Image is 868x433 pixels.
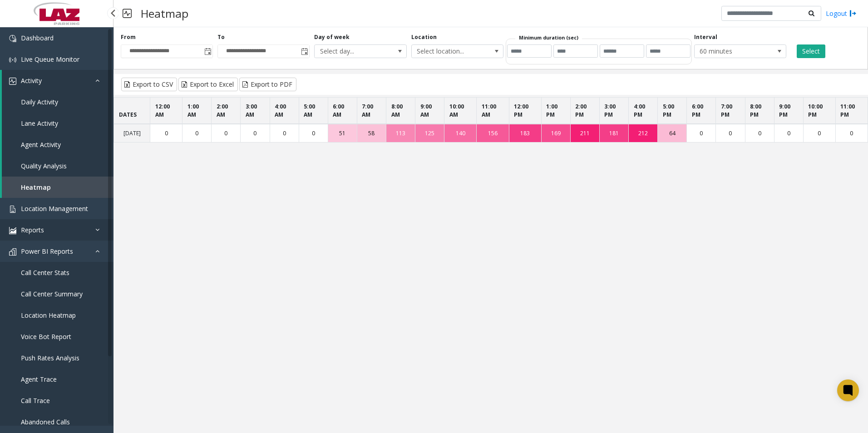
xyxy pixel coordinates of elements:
[21,55,79,64] span: Live Queue Monitor
[509,124,541,143] td: 183
[299,45,309,58] span: Toggle popup
[150,124,182,143] td: 0
[21,311,76,320] span: Location Heatmap
[509,98,541,124] th: 12:00 PM
[570,98,599,124] th: 2:00 PM
[21,183,51,192] span: Heatmap
[541,124,570,143] td: 169
[415,124,444,143] td: 125
[803,98,835,124] th: 10:00 PM
[599,124,628,143] td: 181
[599,98,628,124] th: 3:00 PM
[241,98,270,124] th: 3:00 AM
[412,45,485,58] span: Select location...
[21,375,57,384] span: Agent Trace
[182,124,212,143] td: 0
[2,177,113,198] a: Heatmap
[357,98,386,124] th: 7:00 AM
[21,354,79,362] span: Push Rates Analysis
[687,98,716,124] th: 6:00 PM
[239,78,296,91] button: Export to PDF
[386,124,415,143] td: 113
[21,332,71,341] span: Voice Bot Report
[121,33,136,41] label: From
[21,162,67,170] span: Quality Analysis
[477,98,509,124] th: 11:00 AM
[9,56,16,64] img: 'icon'
[123,2,132,25] img: pageIcon
[9,227,16,234] img: 'icon'
[136,2,193,25] h3: Heatmap
[328,124,357,143] td: 51
[716,98,745,124] th: 7:00 PM
[21,119,58,128] span: Lane Activity
[803,124,835,143] td: 0
[2,91,113,113] a: Daily Activity
[444,98,477,124] th: 10:00 AM
[21,268,69,277] span: Call Center Stats
[716,124,745,143] td: 0
[217,33,225,41] label: To
[212,124,241,143] td: 0
[570,124,599,143] td: 211
[178,78,238,91] button: Export to Excel
[270,98,299,124] th: 4:00 AM
[774,124,803,143] td: 0
[541,98,570,124] th: 1:00 PM
[835,98,868,124] th: 11:00 PM
[21,140,61,149] span: Agent Activity
[241,124,270,143] td: 0
[314,33,350,41] label: Day of week
[797,44,825,58] button: Select
[21,204,88,213] span: Location Management
[328,98,357,124] th: 6:00 AM
[121,78,177,91] button: Export to CSV
[411,33,437,41] label: Location
[299,124,328,143] td: 0
[270,124,299,143] td: 0
[658,98,687,124] th: 5:00 PM
[658,124,687,143] td: 64
[150,98,182,124] th: 12:00 AM
[21,34,54,42] span: Dashboard
[694,33,717,41] label: Interval
[2,134,113,155] a: Agent Activity
[9,35,16,42] img: 'icon'
[2,113,113,134] a: Lane Activity
[849,9,857,18] img: logout
[21,98,58,106] span: Daily Activity
[835,124,868,143] td: 0
[299,98,328,124] th: 5:00 AM
[21,418,70,426] span: Abandoned Calls
[212,98,241,124] th: 2:00 AM
[774,98,803,124] th: 9:00 PM
[745,124,774,143] td: 0
[21,247,73,256] span: Power BI Reports
[21,290,83,298] span: Call Center Summary
[9,78,16,85] img: 'icon'
[9,248,16,256] img: 'icon'
[629,124,658,143] td: 212
[9,206,16,213] img: 'icon'
[477,124,509,143] td: 156
[629,98,658,124] th: 4:00 PM
[21,396,50,405] span: Call Trace
[357,124,386,143] td: 58
[2,70,113,91] a: Activity
[745,98,774,124] th: 8:00 PM
[21,76,42,85] span: Activity
[519,34,578,41] label: Minimum duration (sec)
[826,9,857,18] a: Logout
[202,45,212,58] span: Toggle popup
[695,45,768,58] span: 60 minutes
[315,45,388,58] span: Select day...
[2,155,113,177] a: Quality Analysis
[444,124,477,143] td: 140
[687,124,716,143] td: 0
[182,98,212,124] th: 1:00 AM
[114,98,150,124] th: DATES
[415,98,444,124] th: 9:00 AM
[114,124,150,143] td: [DATE]
[21,226,44,234] span: Reports
[386,98,415,124] th: 8:00 AM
